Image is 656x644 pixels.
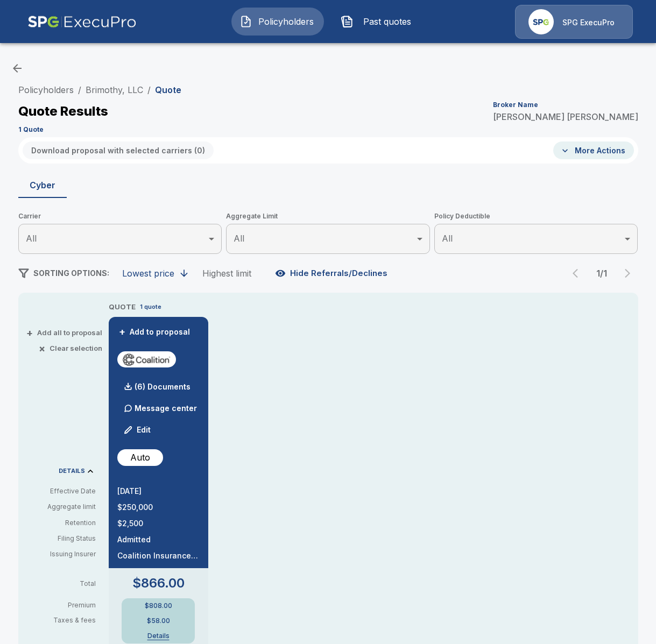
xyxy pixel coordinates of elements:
p: $2,500 [117,520,200,527]
span: + [119,328,125,336]
div: Lowest price [122,268,174,279]
p: Effective Date [27,486,96,496]
span: All [234,233,244,244]
p: Quote Results [18,105,108,118]
span: All [442,233,453,244]
p: $250,000 [117,504,200,511]
nav: breadcrumb [18,83,181,96]
p: Taxes & fees [27,617,104,624]
span: Policyholders [257,15,316,28]
button: +Add to proposal [117,326,193,338]
p: Filing Status [27,534,96,543]
p: 1 / 1 [591,269,612,278]
span: Past quotes [358,15,417,28]
span: Policy Deductible [434,211,638,222]
p: [DATE] [117,487,200,495]
p: Admitted [117,536,200,543]
img: Policyholders Icon [239,15,252,28]
span: SORTING OPTIONS: [33,268,109,278]
p: Issuing Insurer [27,549,96,559]
span: Aggregate Limit [226,211,430,222]
p: (6) Documents [135,383,191,391]
p: $808.00 [145,603,172,609]
span: × [39,345,45,352]
button: More Actions [553,141,634,159]
p: Total [27,581,104,587]
span: Carrier [18,211,222,222]
p: 1 quote [140,302,161,312]
img: Agency Icon [528,9,554,34]
p: DETAILS [59,468,85,474]
p: Aggregate limit [27,502,96,512]
button: Hide Referrals/Declines [273,263,392,284]
p: QUOTE [109,302,136,313]
a: Brimothy, LLC [86,84,143,95]
button: Cyber [18,172,67,198]
p: Retention [27,518,96,528]
button: Details [137,633,180,639]
button: ×Clear selection [41,345,102,352]
li: / [147,83,151,96]
button: Edit [119,419,156,441]
p: $58.00 [147,618,170,624]
img: coalitioncyberadmitted [122,351,172,367]
button: Policyholders IconPolicyholders [231,8,324,36]
span: All [26,233,37,244]
img: AA Logo [27,5,137,39]
p: Coalition Insurance Solutions [117,552,200,560]
p: Quote [155,86,181,94]
p: Message center [135,402,197,414]
p: SPG ExecuPro [562,17,615,28]
span: + [26,329,33,336]
p: 1 Quote [18,126,44,133]
button: +Add all to proposal [29,329,102,336]
img: Past quotes Icon [341,15,354,28]
button: Past quotes IconPast quotes [333,8,425,36]
a: Policyholders [18,84,74,95]
p: Auto [130,451,150,464]
p: [PERSON_NAME] [PERSON_NAME] [493,112,638,121]
li: / [78,83,81,96]
button: Download proposal with selected carriers (0) [23,141,214,159]
a: Agency IconSPG ExecuPro [515,5,633,39]
p: Premium [27,602,104,608]
p: $866.00 [132,577,185,590]
p: Broker Name [493,102,538,108]
div: Highest limit [202,268,251,279]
